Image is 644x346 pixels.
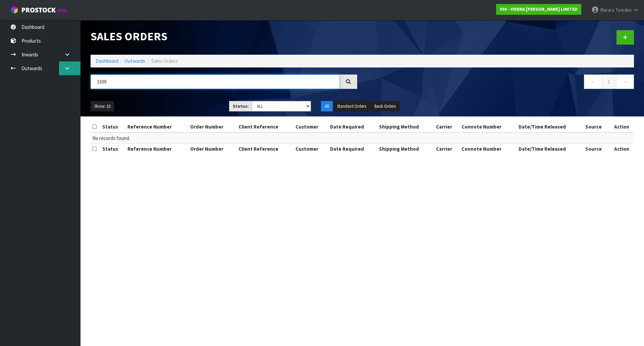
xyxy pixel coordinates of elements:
button: Standard Orders [333,101,370,112]
th: Client Reference [237,144,294,154]
a: ← [584,75,602,89]
th: Connote Number [460,144,517,154]
th: Date/Time Released [517,144,584,154]
th: Date Required [328,144,377,154]
td: No records found. [91,133,634,144]
th: Order Number [189,121,237,132]
th: Connote Number [460,121,517,132]
nav: Page navigation [367,75,634,91]
a: Outwards [124,58,145,64]
small: WMS [57,7,67,14]
th: Client Reference [237,121,294,132]
th: Reference Number [126,144,189,154]
a: 1 [601,75,616,89]
button: Back Orders [371,101,399,112]
button: Show: 10 [91,101,114,112]
th: Order Number [189,144,237,154]
img: cube-alt.png [10,6,18,14]
th: Source [584,121,610,132]
a: Dashboard [96,58,118,64]
th: Reference Number [126,121,189,132]
th: Status [101,121,126,132]
th: Date/Time Released [517,121,584,132]
a: → [616,75,634,89]
span: Tewake [615,7,632,13]
span: Sales Orders [151,58,178,64]
th: Shipping Method [377,144,434,154]
span: ProStock [21,6,56,14]
button: All [321,101,333,112]
th: Source [584,144,610,154]
h1: Sales Orders [91,30,357,43]
th: Customer [294,144,328,154]
span: Marara [600,7,614,13]
strong: Status: [233,103,249,109]
th: Action [609,144,634,154]
a: V04 - VIENNA [PERSON_NAME] LIMITED [496,4,581,15]
th: Customer [294,121,328,132]
input: Search sales orders [91,75,340,89]
th: Date Required [328,121,377,132]
strong: V04 - VIENNA [PERSON_NAME] LIMITED [500,6,578,12]
th: Carrier [434,121,460,132]
th: Status [101,144,126,154]
th: Action [609,121,634,132]
th: Shipping Method [377,121,434,132]
th: Carrier [434,144,460,154]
